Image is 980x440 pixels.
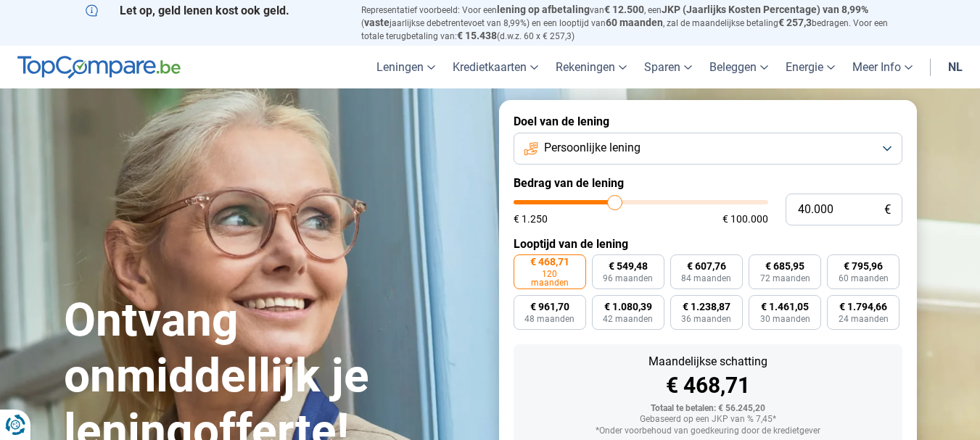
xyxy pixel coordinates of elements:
div: € 468,71 [525,375,891,397]
span: lening op afbetaling [497,4,590,15]
label: Looptijd van de lening [514,237,902,251]
span: 120 maanden [523,270,577,287]
span: € 15.438 [457,30,497,41]
span: € 1.794,66 [839,302,887,312]
span: € 257,3 [778,17,812,28]
a: Kredietkaarten [444,46,547,88]
span: € 1.080,39 [604,302,652,312]
span: € 1.238,87 [683,302,730,312]
p: Representatief voorbeeld: Voor een van , een ( jaarlijkse debetrentevoet van 8,99%) en een loopti... [361,4,895,42]
label: Bedrag van de lening [514,176,902,190]
div: Totaal te betalen: € 56.245,20 [525,404,891,414]
span: € 1.250 [514,214,548,224]
span: 60 maanden [839,274,889,283]
span: € 549,48 [609,261,648,271]
span: € [884,204,891,216]
a: Leningen [368,46,444,88]
a: Sparen [635,46,701,88]
span: € 100.000 [722,214,768,224]
a: Meer Info [844,46,921,88]
span: 36 maanden [681,315,731,323]
a: nl [939,46,971,88]
span: vaste [364,17,390,28]
div: Maandelijkse schatting [525,356,891,368]
img: TopCompare [17,56,181,79]
div: *Onder voorbehoud van goedkeuring door de kredietgever [525,426,891,436]
span: € 1.461,05 [761,302,809,312]
span: 24 maanden [839,315,889,323]
span: 60 maanden [606,17,663,28]
span: € 12.500 [604,4,644,15]
span: € 685,95 [765,261,804,271]
a: Energie [777,46,844,88]
span: 48 maanden [524,315,575,323]
label: Doel van de lening [514,115,902,128]
span: € 607,76 [687,261,726,271]
p: Let op, geld lenen kost ook geld. [86,4,344,17]
span: 72 maanden [760,274,810,283]
button: Persoonlijke lening [514,133,902,165]
span: € 468,71 [530,257,569,267]
a: Rekeningen [547,46,635,88]
span: € 961,70 [530,302,569,312]
span: 42 maanden [603,315,653,323]
span: 84 maanden [681,274,731,283]
span: € 795,96 [844,261,883,271]
span: JKP (Jaarlijks Kosten Percentage) van 8,99% [662,4,868,15]
span: Persoonlijke lening [544,140,641,156]
div: Gebaseerd op een JKP van % 7,45* [525,415,891,425]
span: 96 maanden [603,274,653,283]
span: 30 maanden [760,315,810,323]
a: Beleggen [701,46,777,88]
